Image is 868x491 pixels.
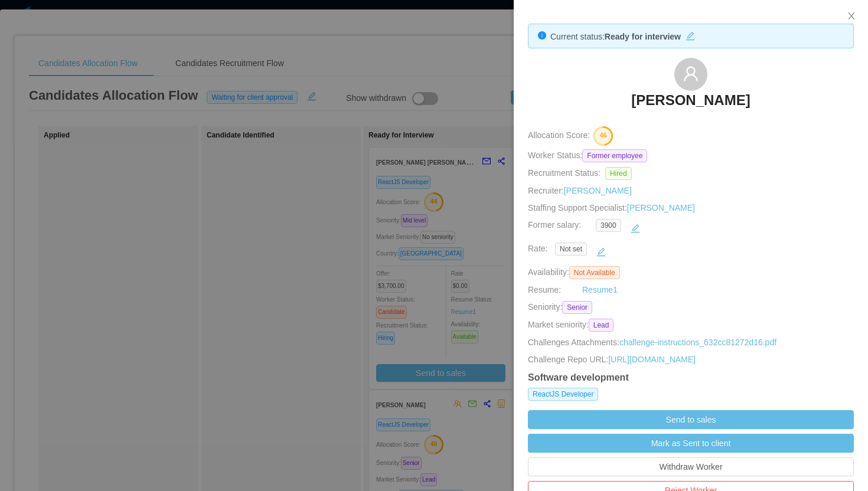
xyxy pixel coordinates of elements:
i: icon: close [847,11,856,21]
span: Allocation Score: [528,131,590,140]
span: Market seniority: [528,319,589,332]
button: Mark as Sent to client [528,434,854,453]
button: icon: edit [626,219,645,238]
span: Former employee [582,149,647,162]
span: ReactJS Developer [528,388,598,401]
span: Not set [555,243,587,256]
text: 46 [600,132,607,139]
span: Not Available [569,266,620,279]
button: Withdraw Worker [528,457,854,476]
span: Recruitment Status: [528,168,601,178]
a: [PERSON_NAME] [627,203,695,212]
a: [URL][DOMAIN_NAME] [608,355,696,364]
button: icon: edit [681,29,700,41]
span: Senior [562,301,592,314]
span: Recruiter: [528,186,632,195]
strong: Ready for interview [605,32,681,41]
span: Challenges Attachments: [528,336,619,349]
span: Resume: [528,285,561,294]
button: Send to sales [528,410,854,429]
i: icon: info-circle [538,31,546,40]
a: Resume1 [582,284,618,296]
button: 46 [590,126,614,145]
span: Lead [589,319,614,332]
h3: [PERSON_NAME] [631,91,750,110]
span: Current status: [550,32,605,41]
span: Worker Status: [528,150,582,160]
span: Seniority: [528,301,562,314]
a: [PERSON_NAME] [564,186,632,195]
span: Staffing Support Specialist: [528,203,695,212]
i: icon: user [683,66,699,82]
button: icon: edit [592,243,611,261]
span: Hired [605,167,632,180]
span: 3900 [596,219,621,232]
a: [PERSON_NAME] [631,91,750,117]
span: Availability: [528,267,625,277]
a: challenge-instructions_632cc81272d16.pdf [619,338,776,347]
strong: Software development [528,372,629,382]
span: Challenge Repo URL: [528,353,608,366]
